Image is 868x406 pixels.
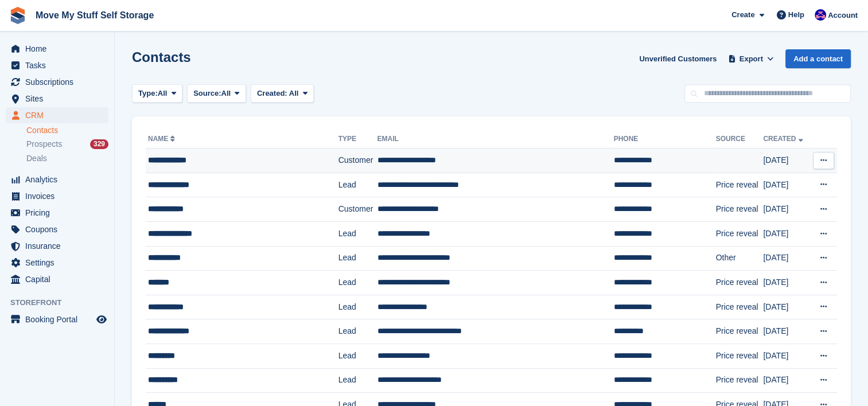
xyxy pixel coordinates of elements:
[25,255,94,271] span: Settings
[221,88,231,99] span: All
[763,295,810,319] td: [DATE]
[763,221,810,246] td: [DATE]
[715,319,763,344] td: Price reveal
[6,57,108,73] a: menu
[26,153,108,165] a: Deals
[715,221,763,246] td: Price reveal
[25,311,94,327] span: Booking Portal
[763,197,810,222] td: [DATE]
[187,84,246,103] button: Source: All
[338,343,377,368] td: Lead
[25,107,94,123] span: CRM
[26,138,108,150] a: Prospects 329
[763,343,810,368] td: [DATE]
[193,88,221,99] span: Source:
[726,49,776,68] button: Export
[815,9,826,21] img: Jade Whetnall
[785,49,851,68] a: Add a contact
[26,125,108,136] a: Contacts
[6,221,108,237] a: menu
[9,7,26,24] img: stora-icon-8386f47178a22dfd0bd8f6a31ec36ba5ce8667c1dd55bd0f319d3a0aa187defe.svg
[25,91,94,107] span: Sites
[715,271,763,295] td: Price reveal
[132,49,191,65] h1: Contacts
[715,173,763,197] td: Price reveal
[25,188,94,204] span: Invoices
[338,246,377,271] td: Lead
[338,173,377,197] td: Lead
[25,57,94,73] span: Tasks
[6,188,108,204] a: menu
[6,91,108,107] a: menu
[338,319,377,344] td: Lead
[6,311,108,327] a: menu
[95,313,108,326] a: Preview store
[31,6,158,25] a: Move My Stuff Self Storage
[6,238,108,254] a: menu
[715,295,763,319] td: Price reveal
[25,41,94,57] span: Home
[763,149,810,173] td: [DATE]
[26,153,47,164] span: Deals
[763,319,810,344] td: [DATE]
[635,49,721,68] a: Unverified Customers
[148,135,177,143] a: Name
[6,74,108,90] a: menu
[715,130,763,149] th: Source
[25,271,94,287] span: Capital
[25,171,94,188] span: Analytics
[763,173,810,197] td: [DATE]
[338,130,377,149] th: Type
[25,238,94,254] span: Insurance
[26,139,62,150] span: Prospects
[338,295,377,319] td: Lead
[25,221,94,237] span: Coupons
[6,271,108,287] a: menu
[158,88,168,99] span: All
[25,205,94,221] span: Pricing
[338,149,377,173] td: Customer
[828,10,858,21] span: Account
[6,171,108,188] a: menu
[338,221,377,246] td: Lead
[6,107,108,123] a: menu
[739,53,763,65] span: Export
[138,88,158,99] span: Type:
[763,271,810,295] td: [DATE]
[763,246,810,271] td: [DATE]
[132,84,182,103] button: Type: All
[788,9,804,21] span: Help
[90,139,108,149] div: 329
[715,343,763,368] td: Price reveal
[6,205,108,221] a: menu
[338,197,377,222] td: Customer
[763,368,810,393] td: [DATE]
[614,130,716,149] th: Phone
[715,368,763,393] td: Price reveal
[10,297,114,309] span: Storefront
[731,9,754,21] span: Create
[338,368,377,393] td: Lead
[25,74,94,90] span: Subscriptions
[257,89,287,97] span: Created:
[377,130,614,149] th: Email
[6,41,108,57] a: menu
[251,84,314,103] button: Created: All
[763,135,805,143] a: Created
[715,246,763,271] td: Other
[715,197,763,222] td: Price reveal
[289,89,299,97] span: All
[6,255,108,271] a: menu
[338,271,377,295] td: Lead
